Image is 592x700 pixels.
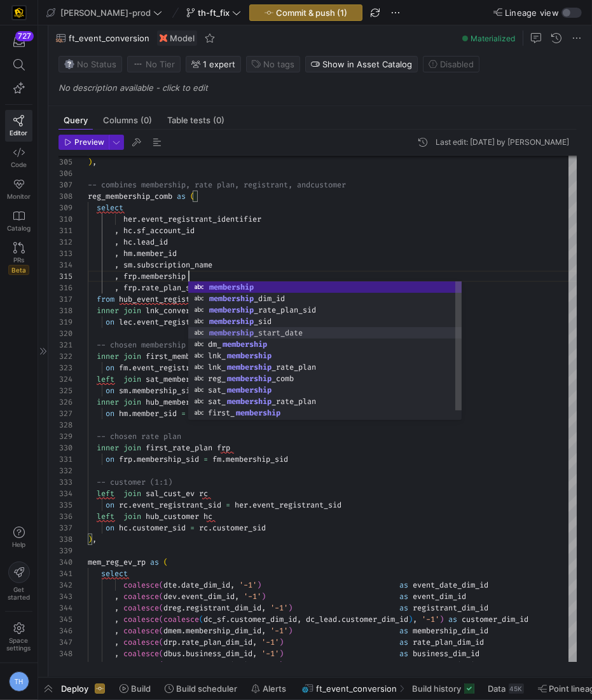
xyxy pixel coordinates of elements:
[399,603,408,613] span: as
[114,591,119,602] span: ,
[137,271,141,281] span: .
[245,678,292,699] button: Alerts
[59,305,72,316] div: 318
[64,116,88,125] span: Query
[226,351,272,361] span: membership
[137,237,168,247] span: lead_id
[10,129,28,137] span: Editor
[7,636,31,652] span: Space settings
[97,511,114,522] span: left
[123,580,159,590] span: coalesce
[59,476,72,488] div: 333
[399,580,408,590] span: as
[297,614,301,624] span: ,
[203,614,226,624] span: dc_sf
[97,294,114,304] span: from
[230,614,297,624] span: customer_dim_id
[8,586,30,601] span: Get started
[159,591,163,602] span: (
[263,683,286,694] span: Alerts
[181,408,186,419] span: =
[9,671,29,692] div: TH
[59,191,72,202] div: 308
[128,386,132,396] span: .
[128,408,132,419] span: .
[88,180,310,190] span: -- combines membership, rate plan, registrant, and
[59,351,72,362] div: 322
[5,668,32,695] button: TH
[92,157,97,167] span: ,
[127,56,181,72] button: No tierNo Tier
[114,678,156,699] button: Build
[199,488,208,499] span: rc
[276,8,347,18] span: Commit & push (1)
[186,56,241,72] button: 1 expert
[141,283,199,293] span: rate_plan_sid
[208,293,254,304] span: membership
[341,614,408,624] span: customer_dim_id
[59,419,72,431] div: 328
[207,374,294,384] span: reg_ _comb
[59,225,72,236] div: 311
[188,281,462,293] div: membership
[212,454,221,464] span: fm
[207,328,303,338] span: _start_date
[59,293,72,305] div: 317
[188,350,462,361] div: lnk_membership
[208,282,254,292] span: membership
[119,523,128,533] span: hc
[399,591,408,602] span: as
[188,361,462,373] div: lnk_membership_rate_plan
[133,59,143,69] img: No tier
[64,59,116,69] span: No Status
[208,523,212,533] span: .
[59,56,122,72] button: No statusNo Status
[97,488,114,499] span: left
[167,116,224,125] span: Table tests
[92,534,97,544] span: ,
[114,260,119,270] span: ,
[188,327,462,339] div: membership_start_date
[59,488,72,499] div: 334
[132,363,221,373] span: event_registrant_sid
[11,541,27,548] span: Help
[123,248,132,259] span: hm
[106,363,114,373] span: on
[5,521,32,554] button: Help
[59,83,587,93] p: No description available - click to edit
[413,603,488,613] span: registrant_dim_id
[7,224,31,232] span: Catalog
[186,603,261,613] span: registrant_dim_id
[106,500,114,510] span: on
[88,191,172,201] span: reg_membership_comb
[59,385,72,396] div: 325
[207,316,272,326] span: _sid
[226,385,272,395] span: membership
[203,511,212,522] span: hc
[8,265,29,275] span: Beta
[239,580,257,590] span: '-1'
[235,408,280,418] span: membership
[59,465,72,476] div: 332
[213,116,224,125] span: (0)
[188,281,462,420] div: Suggest
[263,59,294,69] span: No tags
[59,396,72,408] div: 326
[163,603,181,613] span: dreg
[188,304,462,316] div: membership_rate_plan_sid
[132,260,137,270] span: .
[203,59,235,69] span: 1 expert
[208,328,254,338] span: membership
[509,683,524,694] div: 45K
[160,34,167,42] img: undefined
[97,477,172,487] span: -- customer (1:1)
[119,408,128,419] span: hm
[150,557,159,567] span: as
[413,580,488,590] span: event_date_dim_id
[59,442,72,454] div: 330
[141,214,261,224] span: event_registrant_identifier
[59,236,72,248] div: 312
[141,116,152,125] span: (0)
[270,603,288,613] span: '-1'
[59,156,72,168] div: 305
